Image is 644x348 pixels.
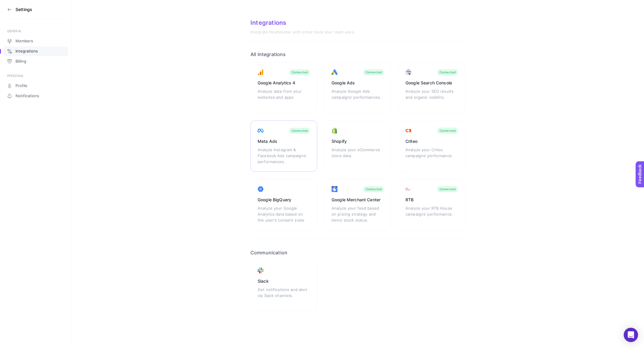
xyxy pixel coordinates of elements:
[258,287,310,304] div: Get notifications and alert via Slack channels.
[405,197,458,203] div: RTB
[332,138,384,144] div: Shopify
[332,88,384,106] div: Analyze Google Ads campaigns’ performances.
[16,7,32,12] h3: Settings
[258,147,310,165] div: Analyze Instagram & Facebook Ads campaigns’ performances.
[366,187,382,191] div: Connected
[258,278,310,284] div: Slack
[405,205,458,223] div: Analyze your RTB House campaigns’ performance.
[16,49,38,54] span: Integrations
[405,138,458,144] div: Criteo
[292,70,308,74] div: Connected
[4,81,68,91] a: Profile
[7,29,64,33] div: GENERAL
[258,197,310,203] div: Google BigQuery
[439,70,456,74] div: Connected
[4,57,68,66] a: Billing
[439,187,456,191] div: Connected
[16,39,33,44] span: Members
[258,88,310,106] div: Analyze data from your websites and apps.
[332,197,384,203] div: Google Merchant Center
[332,205,384,223] div: Analyze your feed based on pricing strategy and items’ stock status.
[292,129,308,132] div: Connected
[624,328,638,342] div: Open Intercom Messenger
[4,47,68,56] a: Integrations
[250,250,465,256] h2: Communication
[405,80,458,86] div: Google Search Console
[4,91,68,101] a: Notifications
[16,83,27,88] span: Profile
[258,138,310,144] div: Meta Ads
[405,147,458,165] div: Analyze your Criteo campaigns’ performance.
[4,36,68,46] a: Members
[258,80,310,86] div: Google Analytics 4
[332,147,384,165] div: Analyze your eCommerce store data.
[16,59,26,64] span: Billing
[4,2,23,7] span: Feedback
[366,70,382,74] div: Connected
[250,19,465,26] div: Integrations
[258,205,310,223] div: Analyze your Google Analytics data based on the user's consent state
[439,129,456,132] div: Connected
[332,80,384,86] div: Google Ads
[405,88,458,106] div: Analyze your SEO results and organic visibility.
[250,30,465,35] div: Integrate Heybooster with other tools your team uses.
[250,51,465,57] h2: All Integrations
[7,73,64,78] div: PERSONAL
[16,94,39,98] span: Notifications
